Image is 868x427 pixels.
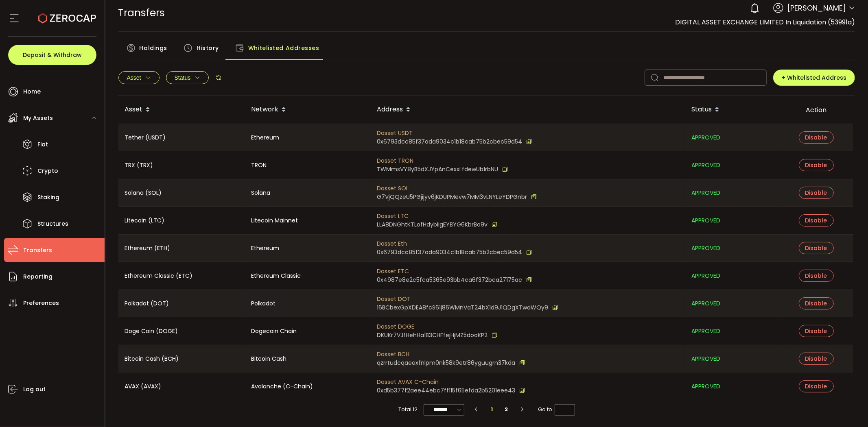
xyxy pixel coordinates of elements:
span: Preferences [23,297,59,309]
span: Holdings [140,40,167,56]
button: Disable [799,187,834,199]
span: Ethereum Classic (ETC) [125,271,193,281]
span: Disable [805,327,827,335]
span: My Assets [23,112,53,124]
span: Dasset AVAX C-Chain [377,378,525,386]
button: Disable [799,380,834,392]
span: TRX (TRX) [125,161,153,170]
span: Dasset DOGE [377,322,498,331]
span: 0x6793dcc85f37ada9034c1b18cab75b2cbec59d54 [377,137,523,146]
li: 1 [485,404,499,415]
span: + Whitelisted Address [782,74,846,82]
span: Fiat [37,139,48,150]
div: Asset [118,103,245,117]
button: Asset [118,71,160,84]
span: Reporting [23,271,52,283]
span: [PERSON_NAME] [787,2,846,13]
span: Dasset DOT [377,295,558,303]
div: Address [371,103,685,117]
div: Action [780,105,853,115]
span: 0x4987e8e2c5fca5365e93bb4ca6f372bca27175ac [377,276,523,284]
span: APPROVED [692,327,721,336]
span: Crypto [37,165,58,177]
span: Dasset TRON [377,157,508,165]
span: Ethereum [251,244,280,253]
span: Litecoin Mainnet [251,216,298,225]
span: Staking [37,192,59,203]
span: G7VjQQzeU5PGjijyv6jKDUPMevw7MM3vLNYLeYDPGnbr [377,193,527,201]
span: Disable [805,189,827,197]
button: Deposit & Withdraw [8,45,96,65]
span: Ethereum [251,133,280,142]
span: Disable [805,161,827,169]
span: Disable [805,299,827,307]
div: Status [685,103,780,117]
span: TWMmsVY8yB5dXJYpAnCexxLfdewUb1rbNU [377,165,498,174]
span: Dasset USDT [377,129,532,137]
span: LLA8DNGhtKTLofHdybiigEYBYG6KbrBo9v [377,220,488,229]
span: Dasset ETC [377,267,532,276]
span: APPROVED [692,299,721,308]
span: Solana [251,188,271,198]
span: Home [23,86,41,98]
span: Asset [127,74,141,81]
span: Tether (USDT) [125,133,166,142]
span: Dasset LTC [377,212,498,220]
span: qzrrtudcqaeexfnlpm0nk58k9etr86yguugrn37kda [377,359,516,367]
span: 16BCbexGpXDEA8fcS61j86WMnVaT24bX1d9J1QDgXTwaWQy9 [377,303,549,312]
span: Status [175,74,191,81]
span: Dasset SOL [377,184,537,193]
div: Network [245,103,371,117]
span: Solana (SOL) [125,188,162,198]
span: Disable [805,382,827,390]
span: TRON [251,161,267,170]
button: Status [166,71,209,84]
button: Disable [799,242,834,254]
span: APPROVED [692,271,721,281]
span: DKUKr7VJfHehHa1B3CHFfejHjMZ5dooKP2 [377,331,488,340]
button: Disable [799,353,834,365]
span: Log out [23,383,46,395]
button: + Whitelisted Address [773,70,855,86]
span: APPROVED [692,244,721,253]
span: Polkadot [251,299,276,308]
span: APPROVED [692,382,721,391]
span: Ethereum Classic [251,271,301,281]
span: Doge Coin (DOGE) [125,327,178,336]
span: Dasset BCH [377,350,525,359]
iframe: Chat Widget [827,388,868,427]
span: APPROVED [692,161,721,170]
span: Disable [805,272,827,280]
span: Total 12 [398,404,418,415]
span: Structures [37,218,68,230]
span: APPROVED [692,354,721,364]
button: Disable [799,131,834,144]
span: Transfers [23,244,52,256]
span: Disable [805,133,827,142]
span: APPROVED [692,188,721,198]
span: Deposit & Withdraw [23,52,82,58]
span: Disable [805,216,827,224]
span: APPROVED [692,216,721,225]
span: 0x6793dcc85f37ada9034c1b18cab75b2cbec59d54 [377,248,523,257]
span: Avalanche (C-Chain) [251,382,313,391]
span: Dogecoin Chain [251,327,297,336]
span: Bitcoin Cash (BCH) [125,354,179,364]
span: APPROVED [692,133,721,142]
span: Transfers [118,6,165,20]
span: Litecoin (LTC) [125,216,165,225]
span: AVAX (AVAX) [125,382,162,391]
span: Dasset Eth [377,240,532,248]
span: Go to [538,404,575,415]
span: DIGITAL ASSET EXCHANGE LIMITED In Liquidation (53991a) [675,17,855,27]
span: Whitelisted Addresses [248,40,319,56]
span: Disable [805,355,827,363]
span: Bitcoin Cash [251,354,287,364]
button: Disable [799,270,834,282]
button: Disable [799,297,834,309]
button: Disable [799,214,834,227]
li: 2 [499,404,514,415]
button: Disable [799,159,834,171]
button: Disable [799,325,834,337]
